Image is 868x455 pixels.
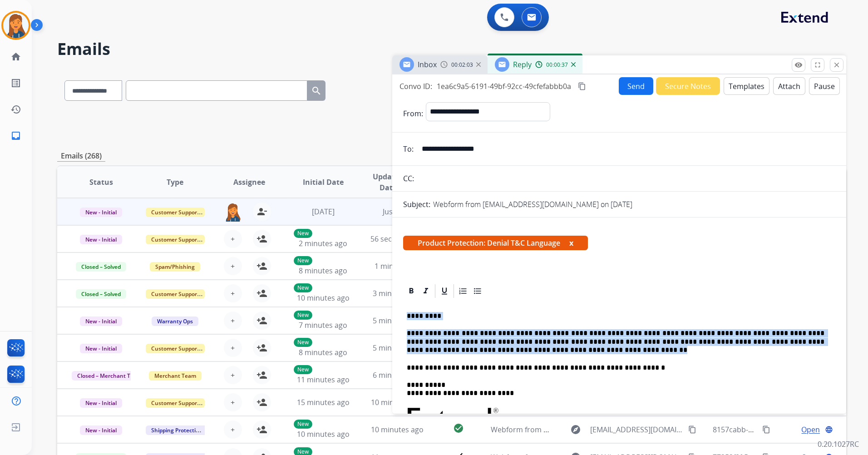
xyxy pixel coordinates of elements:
span: Webform from [EMAIL_ADDRESS][DOMAIN_NAME] on [DATE] [491,425,696,435]
span: 10 minutes ago [297,293,350,303]
span: 8 minutes ago [299,266,347,276]
mat-icon: person_add [256,342,267,353]
mat-icon: explore [570,424,581,435]
span: 10 minutes ago [371,425,424,435]
p: CC: [403,173,414,184]
span: New - Initial [80,425,122,435]
mat-icon: person_add [256,315,267,326]
button: + [224,312,242,330]
span: Merchant Team [149,371,202,381]
span: New - Initial [80,317,122,326]
div: Underline [438,284,451,298]
span: Customer Support [146,398,205,408]
span: 2 minutes ago [299,238,347,248]
span: New - Initial [80,208,122,217]
mat-icon: person_add [256,233,267,244]
span: 56 seconds ago [370,234,424,244]
span: Assignee [233,177,265,188]
p: New [294,311,312,320]
mat-icon: content_copy [688,425,696,434]
button: Attach [773,77,805,95]
span: Just now [383,207,412,217]
span: + [231,397,235,408]
span: [EMAIL_ADDRESS][DOMAIN_NAME] [590,424,683,435]
span: 1ea6c9a5-6191-49bf-92cc-49cfefabbb0a [437,81,571,91]
mat-icon: content_copy [762,425,770,434]
span: + [231,424,235,435]
span: + [231,261,235,272]
div: Bold [404,284,418,298]
span: Closed – Solved [76,262,126,272]
button: + [224,284,242,302]
span: 8157cabb-3e1e-4ab4-851e-d526044a2955 [713,425,854,435]
span: 10 minutes ago [297,429,350,439]
span: 1 minute ago [375,261,419,271]
mat-icon: close [833,61,841,69]
mat-icon: list_alt [10,78,21,89]
button: Pause [809,77,840,95]
mat-icon: home [10,51,21,62]
p: Convo ID: [399,81,432,92]
span: Customer Support [146,344,205,353]
span: + [231,315,235,326]
span: 15 minutes ago [297,397,350,407]
img: agent-avatar [224,203,242,222]
span: Customer Support [146,235,205,244]
span: 11 minutes ago [297,375,350,385]
span: 00:02:03 [451,61,473,69]
span: 5 minutes ago [373,343,421,353]
span: Closed – Merchant Transfer [72,371,155,381]
p: Subject: [403,199,430,210]
button: Templates [724,77,769,95]
mat-icon: person_remove [256,206,267,217]
span: Inbox [418,59,437,69]
span: New - Initial [80,235,122,244]
p: 0.20.1027RC [818,439,859,450]
h2: Emails [57,40,846,58]
span: 8 minutes ago [299,347,347,357]
mat-icon: fullscreen [814,61,822,69]
span: + [231,233,235,244]
button: + [224,420,242,439]
span: + [231,370,235,381]
p: New [294,338,312,347]
mat-icon: remove_red_eye [794,61,803,69]
span: Status [89,177,113,188]
p: New [294,256,312,265]
mat-icon: person_add [256,370,267,381]
p: New [294,283,312,292]
p: New [294,365,312,374]
span: Shipping Protection [146,425,208,435]
p: New [294,229,312,238]
div: Italic [419,284,433,298]
button: Secure Notes [656,77,720,95]
p: From: [403,108,423,119]
mat-icon: check_circle [453,423,464,434]
span: 6 minutes ago [373,370,421,380]
button: x [569,237,573,248]
div: Ordered List [456,284,470,298]
span: Spam/Phishing [150,262,200,272]
button: + [224,339,242,357]
p: Emails (268) [57,150,105,162]
mat-icon: search [311,85,322,96]
span: Reply [513,59,532,69]
span: Product Protection: Denial T&C Language [403,236,588,250]
span: Customer Support [146,289,205,299]
p: Webform from [EMAIL_ADDRESS][DOMAIN_NAME] on [DATE] [433,199,632,210]
mat-icon: language [825,425,833,434]
span: [DATE] [312,207,335,217]
span: Type [167,177,183,188]
span: 10 minutes ago [371,397,424,407]
span: 5 minutes ago [373,316,421,326]
span: New - Initial [80,398,122,408]
span: 00:00:37 [546,61,568,69]
button: + [224,230,242,248]
span: + [231,342,235,353]
p: To: [403,143,414,154]
span: 7 minutes ago [299,320,347,330]
span: Open [801,424,820,435]
span: Warranty Ops [152,317,198,326]
span: Customer Support [146,208,205,217]
button: Send [619,77,653,95]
